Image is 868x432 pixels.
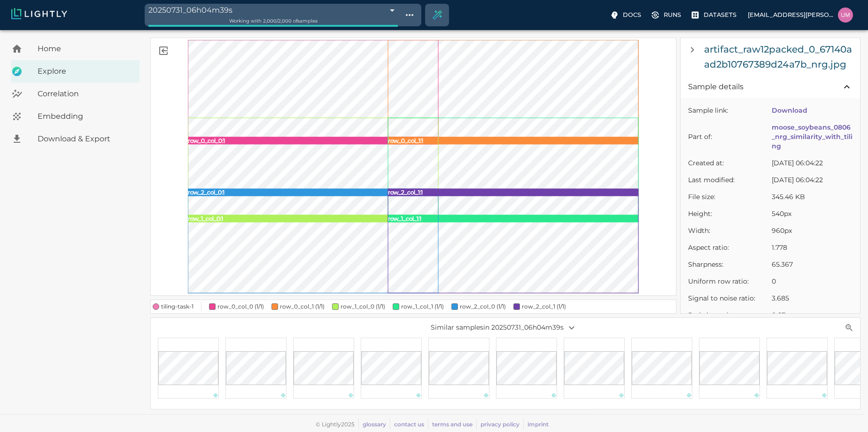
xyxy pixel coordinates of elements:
span: Sample details [688,81,841,93]
span: Download & Export [38,133,132,145]
span: Aspect ratio: [688,243,770,252]
span: row_1_col_0 (1/1) [341,303,385,310]
span: Correlation [38,88,132,100]
span: row_0_col_1 (1/1) [280,303,325,310]
a: terms and use [432,421,473,428]
a: contact us [394,421,424,428]
span: 0 [772,277,852,286]
span: Height: [688,209,770,218]
p: Runs [664,10,681,19]
span: 540px [772,209,852,218]
h6: artifact_raw12packed_0_67140aad2b10767389d24a7b_nrg.jpg [704,42,856,72]
a: Download & Export [11,128,139,150]
label: Docs [608,8,645,23]
span: row_1_col_1 (1/1) [401,303,444,310]
span: Part of: [688,132,770,141]
span: [DATE] 06:04:22 [772,158,852,168]
a: Home [11,38,139,60]
button: Go back [154,41,173,60]
span: Signal to noise ratio: [688,293,770,303]
span: Embedding [38,111,132,122]
span: 0.67 [772,310,852,320]
p: Docs [623,10,641,19]
label: [EMAIL_ADDRESS][PERSON_NAME][DOMAIN_NAME]uma.govindarajan@bluerivertech.com [744,5,857,25]
text: row_2_col_1 : 1 [388,189,423,196]
div: 20250731_06h04m39s [148,4,398,16]
span: row_2_col_1 (1/1) [522,303,566,310]
p: Similar samples in 20250731_06h04m39s [387,320,623,336]
a: imprint [527,421,549,428]
span: Created at: [688,158,770,168]
a: Explore [11,60,139,83]
p: Datasets [704,10,736,19]
a: Embedding [11,105,139,128]
label: Runs [649,8,685,23]
span: Last modified: [688,175,770,185]
span: 3.685 [772,293,852,303]
span: tiling-task-1 [161,302,194,311]
div: Create selection [426,4,449,26]
p: [EMAIL_ADDRESS][PERSON_NAME][DOMAIN_NAME] [748,10,834,19]
span: 1.778 [772,243,852,252]
span: © Lightly 2025 [316,421,355,428]
span: 960px [772,226,852,235]
a: Download [772,106,807,115]
span: File size: [688,192,770,201]
label: Datasets [689,8,740,23]
span: row_0_col_0 (1/1) [217,303,264,310]
span: Uniform row ratio: [688,277,770,286]
button: Show tag tree [402,7,418,23]
img: Lightly [11,8,67,19]
span: Working with 2,000 / 2,000 of samples [229,18,318,24]
nav: explore, analyze, sample, metadata, embedding, correlations label, download your dataset [11,38,139,150]
span: 65.367 [772,260,852,269]
button: Hide sample details [684,42,700,58]
span: Explore [38,66,132,77]
span: row_2_col_0 (1/1) [460,303,506,310]
span: 345.46 KB [772,192,852,201]
span: Home [38,43,132,54]
text: row_2_col_0 : 1 [188,189,225,196]
span: [DATE] 06:04:22 [772,175,852,185]
div: Sample details [681,76,860,98]
span: Sharpness: [688,260,770,269]
span: Sample link: [688,106,770,115]
a: moose_soybeans_0806_nrg_similarity_with_tiling [772,123,852,150]
img: uma.govindarajan@bluerivertech.com [838,8,853,23]
a: privacy policy [480,421,519,428]
a: Correlation [11,83,139,105]
span: Width: [688,226,770,235]
a: glossary [363,421,386,428]
span: Red channel mean: [688,310,770,320]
